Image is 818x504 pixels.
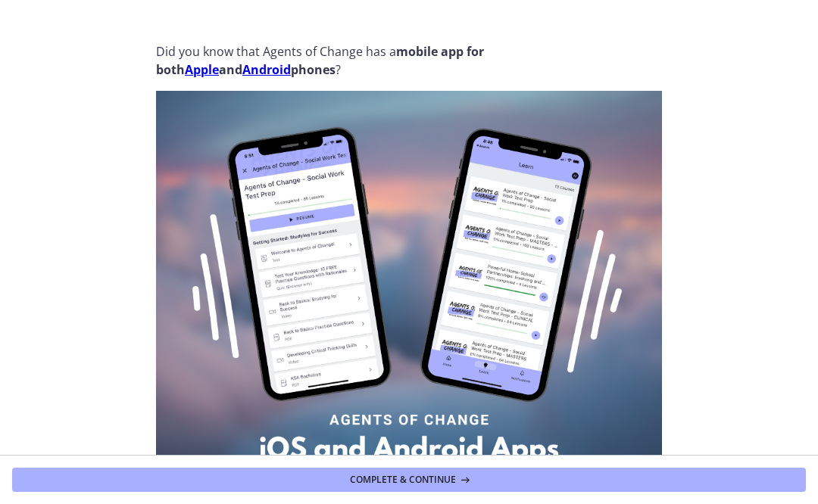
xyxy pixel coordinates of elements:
[185,61,219,78] a: Apple
[242,61,291,78] a: Android
[291,61,336,78] strong: phones
[219,61,242,78] strong: and
[156,42,662,79] p: Did you know that Agents of Change has a ?
[350,474,456,486] span: Complete & continue
[12,468,806,492] button: Complete & continue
